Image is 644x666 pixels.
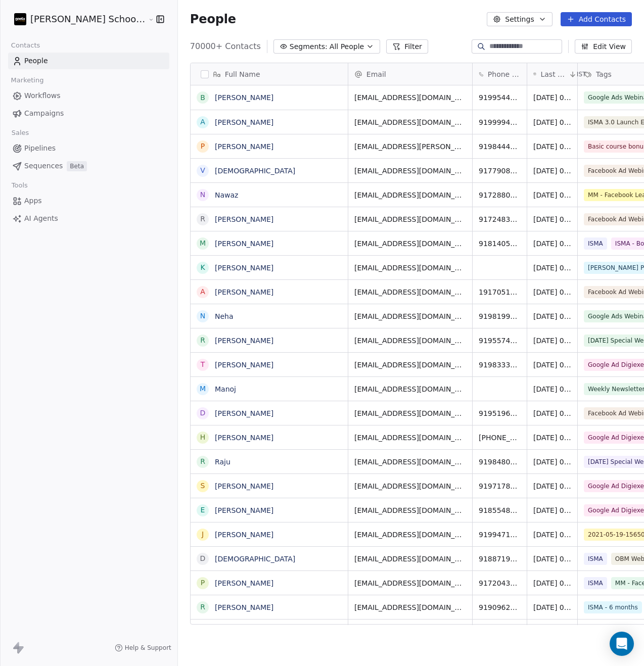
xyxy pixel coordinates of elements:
[354,505,466,515] span: [EMAIL_ADDRESS][DOMAIN_NAME]
[354,384,466,394] span: [EMAIL_ADDRESS][DOMAIN_NAME]
[200,384,206,394] div: M
[215,337,273,345] a: [PERSON_NAME]
[8,158,169,174] a: SequencesBeta
[200,238,206,249] div: M
[584,601,642,613] span: ISMA - 6 months
[479,360,521,370] span: 919833327820
[201,359,205,370] div: T
[215,506,273,514] a: [PERSON_NAME]
[479,190,521,200] span: 917288010007
[354,336,466,346] span: [EMAIL_ADDRESS][DOMAIN_NAME]
[354,311,466,321] span: [EMAIL_ADDRESS][DOMAIN_NAME]
[354,602,466,612] span: [EMAIL_ADDRESS][DOMAIN_NAME]
[202,529,204,540] div: J
[354,287,466,297] span: [EMAIL_ADDRESS][DOMAIN_NAME]
[215,531,273,539] a: [PERSON_NAME]
[7,38,44,53] span: Contacts
[8,210,169,227] a: AI Agents
[24,161,63,171] span: Sequences
[215,191,238,199] a: Nawaz
[200,189,205,200] div: N
[533,311,571,321] span: [DATE] 05:08 PM
[215,385,236,393] a: Manoj
[215,240,273,248] a: [PERSON_NAME]
[200,553,205,564] div: D
[596,69,612,79] span: Tags
[215,603,273,611] a: [PERSON_NAME]
[479,166,521,176] span: 917790855086
[348,63,472,85] div: Email
[479,433,521,443] span: [PHONE_NUMBER]
[479,505,521,515] span: 918554882473
[533,457,571,467] span: [DATE] 04:58 PM
[125,644,171,652] span: Help & Support
[200,602,205,612] div: R
[533,92,571,103] span: [DATE] 05:16 PM
[8,53,169,69] a: People
[354,530,466,540] span: [EMAIL_ADDRESS][DOMAIN_NAME]
[8,105,169,122] a: Campaigns
[354,578,466,588] span: [EMAIL_ADDRESS][DOMAIN_NAME]
[354,92,466,103] span: [EMAIL_ADDRESS][DOMAIN_NAME]
[354,190,466,200] span: [EMAIL_ADDRESS][DOMAIN_NAME]
[533,141,571,152] span: [DATE] 05:15 PM
[533,530,571,540] span: [DATE] 04:55 PM
[290,41,328,52] span: Segments:
[24,213,58,224] span: AI Agents
[12,11,141,28] button: [PERSON_NAME] School of Finance LLP
[200,92,205,103] div: B
[366,69,386,79] span: Email
[8,140,169,157] a: Pipelines
[533,578,571,588] span: [DATE] 04:51 PM
[540,69,566,79] span: Last Activity Date
[533,384,571,394] span: [DATE] 04:59 PM
[479,311,521,321] span: 919819988300
[200,287,205,297] div: A
[215,579,273,587] a: [PERSON_NAME]
[575,39,632,54] button: Edit View
[201,141,205,152] div: P
[200,456,205,467] div: R
[584,237,607,250] span: ISMA
[473,63,527,85] div: Phone Number
[200,505,205,515] div: E
[479,336,521,346] span: 919557420863
[24,196,42,206] span: Apps
[561,12,632,26] button: Add Contacts
[201,578,205,588] div: P
[533,117,571,127] span: [DATE] 05:16 PM
[354,360,466,370] span: [EMAIL_ADDRESS][DOMAIN_NAME]
[354,457,466,467] span: [EMAIL_ADDRESS][DOMAIN_NAME]
[533,433,571,443] span: [DATE] 04:58 PM
[191,85,348,625] div: grid
[479,239,521,249] span: 918140545457
[479,602,521,612] span: 919096261015
[479,578,521,588] span: 917204337028
[533,287,571,297] span: [DATE] 05:08 PM
[330,41,364,52] span: All People
[215,555,295,563] a: [DEMOGRAPHIC_DATA]
[533,481,571,491] span: [DATE] 04:56 PM
[479,287,521,297] span: 1917051489211
[200,165,205,176] div: V
[7,73,48,88] span: Marketing
[24,56,48,66] span: People
[479,141,521,152] span: 919844491898
[479,554,521,564] span: 918871996441
[215,142,273,151] a: [PERSON_NAME]
[533,505,571,515] span: [DATE] 04:55 PM
[191,63,348,85] div: Full Name
[354,481,466,491] span: [EMAIL_ADDRESS][DOMAIN_NAME]
[215,361,273,369] a: [PERSON_NAME]
[479,117,521,127] span: 919999455868
[215,118,273,126] a: [PERSON_NAME]
[215,434,273,442] a: [PERSON_NAME]
[533,166,571,176] span: [DATE] 05:11 PM
[24,108,64,119] span: Campaigns
[24,143,56,154] span: Pipelines
[386,39,428,54] button: Filter
[200,214,205,224] div: R
[354,166,466,176] span: [EMAIL_ADDRESS][DOMAIN_NAME]
[479,214,521,224] span: 917248385147
[354,263,466,273] span: [EMAIL_ADDRESS][DOMAIN_NAME]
